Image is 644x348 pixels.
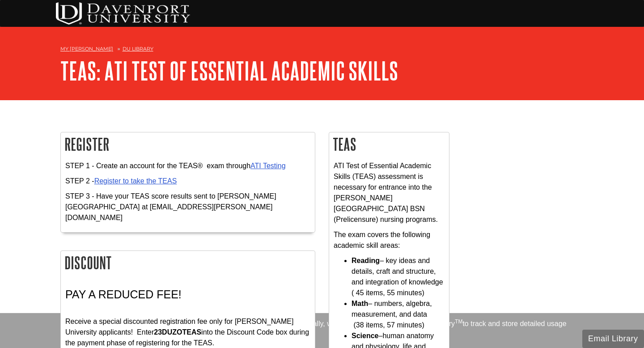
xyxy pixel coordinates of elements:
p: STEP 1 - Create an account for the TEAS® exam through [65,161,310,171]
li: – numbers, algebra, measurement, and data (38 items, 57 minutes) [352,298,445,331]
sup: TM [455,318,462,325]
strong: 23DUZOTEAS [154,328,201,336]
a: TEAS: ATI Test of Essential Academic Skills [60,57,398,85]
a: Register to take the TEAS [94,177,177,185]
button: Email Library [582,330,644,348]
a: DU Library [123,46,153,52]
h2: Discount [61,251,315,275]
p: ATI Test of Essential Academic Skills (TEAS) assessment is necessary for entrance into the [PERSO... [334,161,445,225]
p: STEP 3 - Have your TEAS score results sent to [PERSON_NAME][GEOGRAPHIC_DATA] at [EMAIL_ADDRESS][P... [65,191,310,223]
p: The exam covers the following academic skill areas: [334,229,445,251]
h3: PAY A REDUCED FEE! [65,288,310,301]
li: – key ideas and details, craft and structure, and integration of knowledge ( 45 items, 55 minutes) [352,255,445,298]
a: ATI Testing [250,162,286,170]
h2: Register [61,132,315,156]
img: DU Testing Services [56,2,190,25]
h2: TEAS [329,132,449,156]
a: My [PERSON_NAME] [60,45,113,53]
p: STEP 2 - [65,176,310,187]
strong: Science [352,332,378,340]
strong: Math [352,300,368,307]
strong: Reading [352,257,380,264]
nav: breadcrumb [60,43,584,57]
